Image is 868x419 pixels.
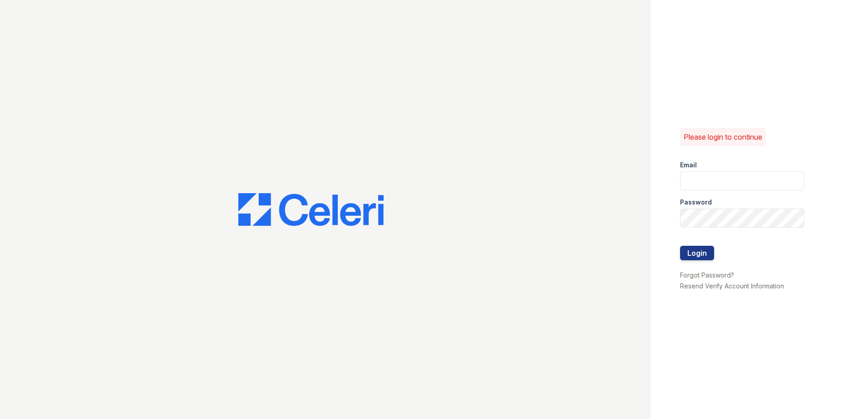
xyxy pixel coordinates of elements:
button: Login [680,246,714,260]
p: Please login to continue [684,132,762,142]
label: Email [680,161,697,170]
label: Password [680,198,712,207]
img: CE_Logo_Blue-a8612792a0a2168367f1c8372b55b34899dd931a85d93a1a3d3e32e68fde9ad4.png [238,193,384,226]
a: Forgot Password? [680,271,734,279]
a: Resend Verify Account Information [680,282,784,290]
